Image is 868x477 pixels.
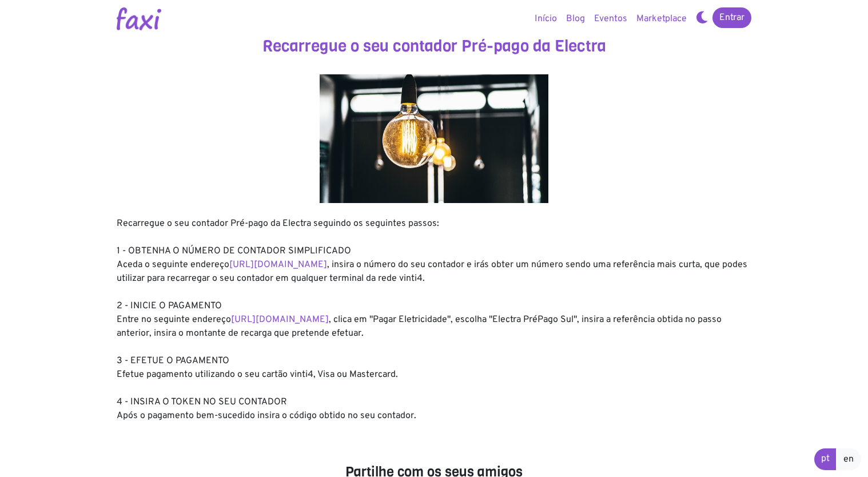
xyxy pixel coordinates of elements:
h3: Recarregue o seu contador Pré-pago da Electra [117,37,751,56]
img: Logotipo Faxi Online [117,7,161,30]
a: en [836,448,861,470]
div: Recarregue o seu contador Pré-pago da Electra seguindo os seguintes passos: 1 - OBTENHA O NÚMERO ... [117,217,751,423]
a: [URL][DOMAIN_NAME] [229,259,327,271]
a: [URL][DOMAIN_NAME] [231,314,329,325]
a: Entrar [712,7,751,28]
a: Início [530,7,562,30]
a: pt [814,448,837,470]
a: Blog [562,7,590,30]
a: Marketplace [632,7,691,30]
img: energy.jpg [320,74,548,203]
a: Eventos [590,7,632,30]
